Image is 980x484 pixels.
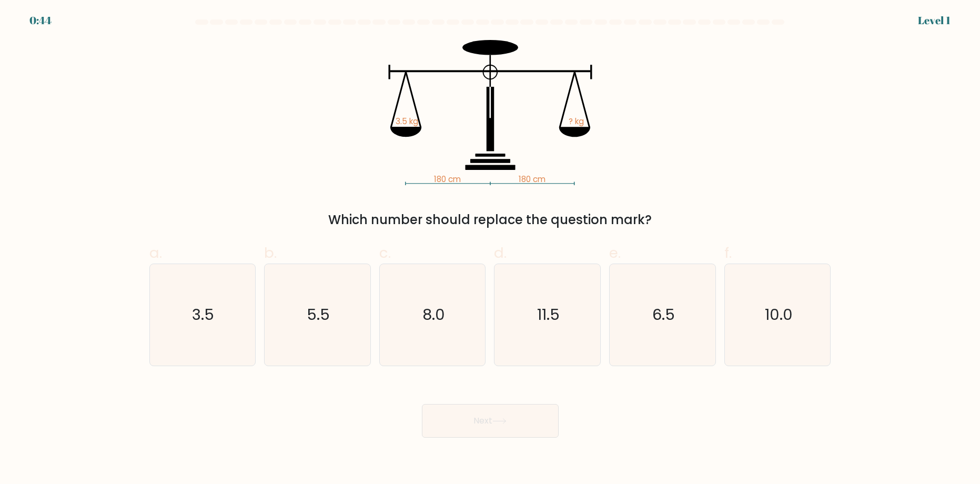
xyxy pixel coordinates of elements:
span: b. [264,243,277,263]
text: 8.0 [422,305,445,326]
text: 10.0 [765,305,793,326]
div: Which number should replace the question mark? [156,210,825,229]
span: c. [379,243,391,263]
span: f. [724,243,732,263]
text: 6.5 [652,305,675,326]
tspan: 3.5 kg [395,116,418,127]
span: d. [494,243,507,263]
tspan: ? kg [568,116,583,127]
text: 5.5 [307,305,330,326]
div: 0:44 [29,13,52,28]
span: a. [149,243,162,263]
button: Next [422,404,559,438]
text: 11.5 [537,305,560,326]
tspan: 180 cm [519,174,545,185]
div: Level 1 [918,13,951,28]
text: 3.5 [193,305,215,326]
span: e. [609,243,621,263]
tspan: 180 cm [434,174,461,185]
